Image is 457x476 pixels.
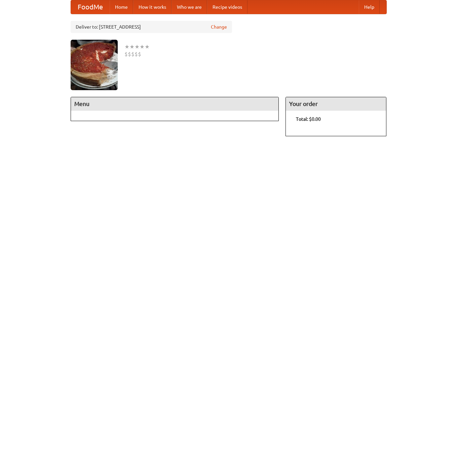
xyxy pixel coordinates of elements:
img: angular.jpg [71,40,118,90]
a: Recipe videos [207,0,247,14]
li: ★ [135,43,140,50]
li: $ [128,50,131,58]
li: $ [131,50,135,58]
li: $ [124,50,128,58]
li: $ [135,50,138,58]
h4: Menu [71,97,279,111]
li: ★ [124,43,129,50]
li: ★ [140,43,145,50]
li: ★ [145,43,150,50]
a: Home [110,0,133,14]
li: ★ [129,43,135,50]
a: Who we are [172,0,207,14]
a: Change [211,24,227,30]
b: Total: $0.00 [296,116,321,122]
a: FoodMe [71,0,110,14]
div: Deliver to: [STREET_ADDRESS] [71,21,232,33]
a: Help [359,0,380,14]
a: How it works [133,0,172,14]
h4: Your order [286,97,386,111]
li: $ [138,50,141,58]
